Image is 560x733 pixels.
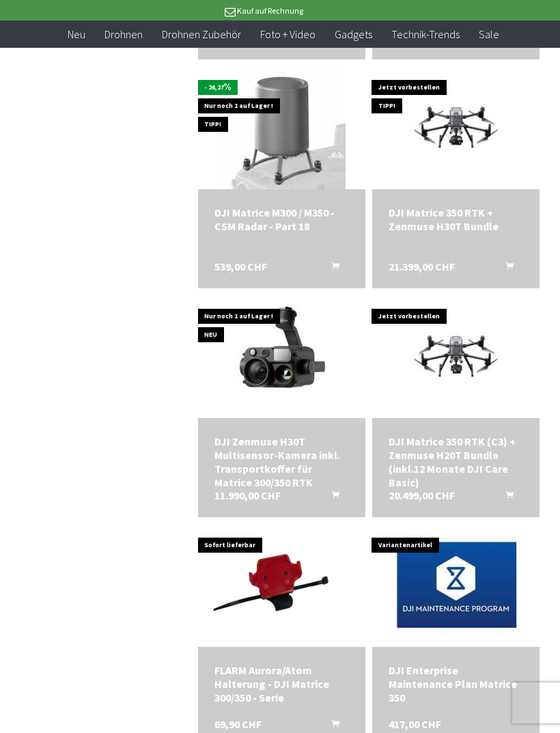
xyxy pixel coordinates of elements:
span: 11.990,00 CHF [214,488,281,502]
span: Foto + Video [260,27,316,41]
span: 21.399,00 CHF [389,260,455,273]
a: DJI Matrice M300 / M350 - CSM Radar - Part 18 539,00 CHF In den Warenkorb [214,206,349,233]
button: In den Warenkorb [315,488,348,506]
img: DJI Matrice 350 RTK (C3) + Zenmuse H20T Bundle (inkl.12 Monate DJI Care Basic) [372,304,540,409]
span: 20.499,00 CHF [389,488,455,502]
span: Drohnen Zubehör [162,27,241,41]
a: Neu [58,20,95,49]
div: DJI Matrice 350 RTK (C3) + Zenmuse H20T Bundle (inkl.12 Monate DJI Care Basic) [389,434,523,489]
a: DJI Zenmuse H30T Multisensor-Kamera inkl. Transportkoffer für Matrice 300/350 RTK 11.990,00 CHF I... [214,434,349,489]
a: DJI Matrice 350 RTK + Zenmuse H30T Bundle 21.399,00 CHF In den Warenkorb [389,206,523,233]
span: Technik-Trends [391,27,460,41]
img: DJI Matrice 350 RTK + Zenmuse H30T Bundle [372,75,540,180]
div: DJI Matrice 350 RTK + Zenmuse H30T Bundle [389,206,523,233]
button: In den Warenkorb [489,260,522,277]
a: Technik-Trends [382,20,469,49]
span: 69,90 CHF [214,717,262,731]
span: Gadgets [335,27,372,41]
span: Drohnen [104,27,143,41]
span: Sale [479,27,499,41]
div: FLARM Aurora/Atom Halterung - DJI Matrice 300/350 - Serie [214,663,349,704]
img: DJI Zenmuse H30T Multisensor-Kamera inkl. Transportkoffer für Matrice 300/350 RTK [200,295,364,418]
div: DJI Enterprise Maintenance Plan Matrice 350 [389,663,523,704]
img: DJI Matrice M300 / M350 - CSM Radar - Part 18 [219,66,346,189]
a: DJI Enterprise Maintenance Plan Matrice 350 417,00 CHF [389,663,523,704]
span: Neu [68,27,85,41]
span: 539,00 CHF [214,260,267,273]
a: DJI Matrice 350 RTK (C3) + Zenmuse H20T Bundle (inkl.12 Monate DJI Care Basic) 20.499,00 CHF In d... [389,434,523,489]
a: Drohnen Zubehör [152,20,251,49]
div: DJI Matrice M300 / M350 - CSM Radar - Part 18 [214,206,349,233]
span: 417,00 CHF [389,717,441,731]
a: Drohnen [95,20,152,49]
a: Gadgets [325,20,382,49]
div: DJI Zenmuse H30T Multisensor-Kamera inkl. Transportkoffer für Matrice 300/350 RTK [214,434,349,489]
img: DJI Enterprise Maintenance Plan Matrice 350 [374,524,538,647]
a: Foto + Video [251,20,325,49]
button: In den Warenkorb [315,260,348,277]
img: FLARM Aurora/Atom Halterung - DJI Matrice 300/350 - Serie [208,524,356,647]
a: Sale [469,20,509,49]
button: In den Warenkorb [489,488,522,506]
a: FLARM Aurora/Atom Halterung - DJI Matrice 300/350 - Serie 69,90 CHF In den Warenkorb [214,663,349,704]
